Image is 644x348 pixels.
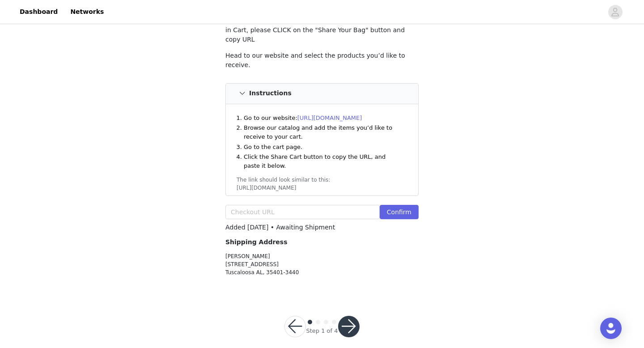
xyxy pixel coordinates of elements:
[14,2,63,22] a: Dashboard
[225,205,380,219] input: Checkout URL
[600,318,622,339] div: Open Intercom Messenger
[297,115,362,121] a: [URL][DOMAIN_NAME]
[244,114,403,123] li: Go to our website:
[244,143,403,152] li: Go to the cart page.
[306,327,338,335] div: Step 1 of 4
[249,90,292,97] h4: Instructions
[237,184,407,192] div: [URL][DOMAIN_NAME]
[225,238,419,247] h4: Shipping Address
[244,153,403,170] li: Click the Share Cart button to copy the URL, and paste it below.
[237,176,407,184] div: The link should look similar to this:
[244,123,403,141] li: Browse our catalog and add the items you’d like to receive to your cart.
[225,16,419,44] p: HOW TO COPY & PASTE YOUR SHOPPING CART: When you are in Cart, please CLICK on the "Share Your Bag...
[611,5,619,19] div: avatar
[225,224,335,231] span: Added [DATE] • Awaiting Shipment
[225,51,419,70] p: Head to our website and select the products you’d like to receive.
[65,2,109,22] a: Networks
[380,205,419,219] button: Confirm
[225,252,419,276] p: [PERSON_NAME] [STREET_ADDRESS] Tuscaloosa AL, 35401-3440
